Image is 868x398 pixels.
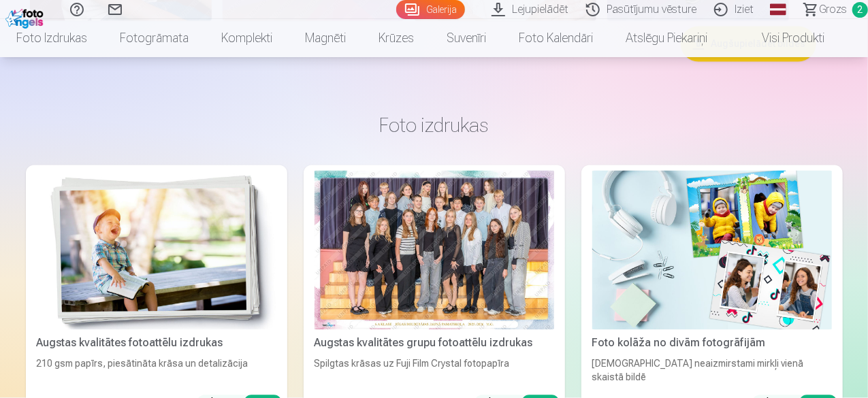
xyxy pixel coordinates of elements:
[31,335,282,352] div: Augstas kvalitātes fotoattēlu izdrukas
[852,2,868,18] span: 2
[289,19,362,57] a: Magnēti
[5,5,47,29] img: /fa1
[37,114,832,138] h3: Foto izdrukas
[724,19,841,57] a: Visi produkti
[587,335,837,352] div: Foto kolāža no divām fotogrāfijām
[31,357,282,384] div: 210 gsm papīrs, piesātināta krāsa un detalizācija
[205,19,289,57] a: Komplekti
[502,19,609,57] a: Foto kalendāri
[587,357,837,384] div: [DEMOGRAPHIC_DATA] neaizmirstami mirkļi vienā skaistā bildē
[592,171,832,331] img: Foto kolāža no divām fotogrāfijām
[37,171,276,331] img: Augstas kvalitātes fotoattēlu izdrukas
[609,19,724,57] a: Atslēgu piekariņi
[309,335,560,352] div: Augstas kvalitātes grupu fotoattēlu izdrukas
[819,1,847,18] span: Grozs
[309,357,560,384] div: Spilgtas krāsas uz Fuji Film Crystal fotopapīra
[103,19,205,57] a: Fotogrāmata
[362,19,430,57] a: Krūzes
[430,19,502,57] a: Suvenīri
